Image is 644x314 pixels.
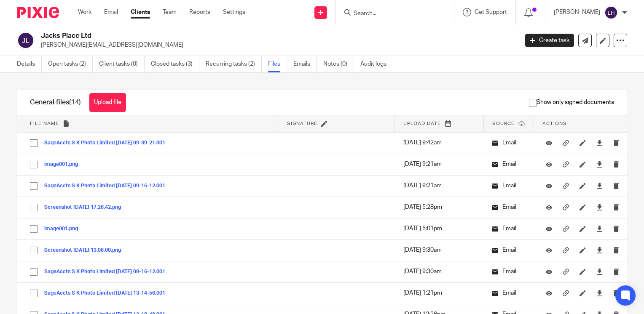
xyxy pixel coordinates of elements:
[268,56,287,72] a: Files
[293,56,317,72] a: Emails
[17,56,42,72] a: Details
[44,226,84,232] button: image001.png
[604,6,618,19] img: svg%3E
[163,8,177,16] a: Team
[403,121,441,126] span: Upload date
[26,200,42,216] input: Select
[41,41,513,49] p: [PERSON_NAME][EMAIL_ADDRESS][DOMAIN_NAME]
[131,8,150,16] a: Clients
[492,160,526,168] p: Email
[44,247,127,253] button: Screenshot [DATE] 13.06.08.png
[403,246,475,254] p: [DATE] 9:30am
[89,93,126,112] button: Upload file
[323,56,354,72] a: Notes (0)
[403,289,475,297] p: [DATE] 1:21pm
[492,267,526,276] p: Email
[44,140,172,146] button: SageAccts S K Photo Limited [DATE] 09-39-21.001
[403,181,475,190] p: [DATE] 9:21am
[492,181,526,190] p: Email
[78,8,91,16] a: Work
[26,242,42,258] input: Select
[475,9,507,15] span: Get Support
[554,8,600,16] p: [PERSON_NAME]
[206,56,262,72] a: Recurring tasks (2)
[596,181,603,190] a: Download
[99,56,145,72] a: Client tasks (0)
[26,221,42,237] input: Select
[353,10,429,18] input: Search
[596,267,603,276] a: Download
[44,205,127,210] button: Screenshot [DATE] 17.26.42.png
[48,56,93,72] a: Open tasks (2)
[30,98,81,107] h1: General files
[596,224,603,233] a: Download
[30,121,59,126] span: File name
[26,178,42,194] input: Select
[287,121,317,126] span: Signature
[596,203,603,211] a: Download
[403,267,475,276] p: [DATE] 9:30am
[492,246,526,254] p: Email
[26,135,42,151] input: Select
[525,34,574,47] a: Create task
[596,289,603,297] a: Download
[151,56,199,72] a: Closed tasks (3)
[41,32,418,40] h2: Jacks Place Ltd
[26,264,42,280] input: Select
[596,246,603,254] a: Download
[69,99,81,106] span: (14)
[403,203,475,211] p: [DATE] 5:28pm
[44,183,172,189] button: SageAccts S K Photo Limited [DATE] 09-16-12.001
[492,289,526,297] p: Email
[492,224,526,233] p: Email
[492,121,515,126] span: Source
[104,8,118,16] a: Email
[223,8,245,16] a: Settings
[44,290,172,296] button: SageAccts S K Photo Limited [DATE] 13-14-56.001
[26,285,42,301] input: Select
[17,7,59,18] img: Pixie
[596,138,603,147] a: Download
[403,138,475,147] p: [DATE] 9:42am
[44,269,172,275] button: SageAccts S K Photo Limited [DATE] 09-16-12.001
[596,160,603,168] a: Download
[189,8,210,16] a: Reports
[529,98,614,106] span: Show only signed documents
[26,157,42,173] input: Select
[403,160,475,168] p: [DATE] 9:21am
[492,203,526,211] p: Email
[360,56,393,72] a: Audit logs
[403,224,475,233] p: [DATE] 5:01pm
[17,32,35,49] img: svg%3E
[492,138,526,147] p: Email
[44,162,84,168] button: image001.png
[542,121,567,126] span: Actions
